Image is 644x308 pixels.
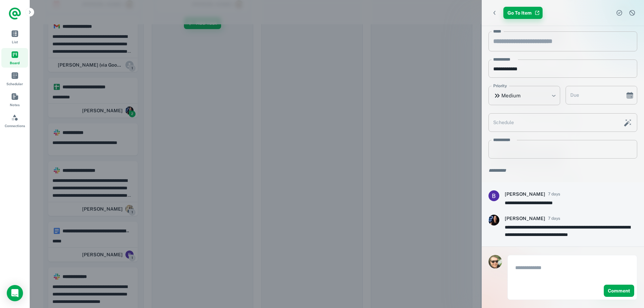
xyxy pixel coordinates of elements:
[503,7,543,19] a: Go To Item
[622,117,634,128] button: Schedule this task with AI
[623,89,637,102] button: Choose date
[488,215,499,226] img: ALV-UjVpp4BErfqksJbpmfpGPvjRwPSxGphc4Dbq4uEqG6GOCZsNuAE4=s64
[1,90,28,110] a: Notes
[505,215,545,222] h6: [PERSON_NAME]
[482,26,644,246] div: scrollable content
[1,111,28,131] a: Connections
[1,48,28,68] a: Board
[488,255,502,268] img: Karl Chaffey
[627,8,637,18] button: Dismiss task
[1,27,28,47] a: List
[614,8,624,18] button: Complete task
[7,285,23,301] div: Open Intercom Messenger
[5,123,25,128] span: Connections
[488,7,501,19] button: Back
[493,83,507,89] label: Priority
[548,215,560,221] span: 7 days
[548,191,560,197] span: 7 days
[488,190,499,201] img: ACg8ocLCR1GwGUtbcKatLk8JzUfvj5241BG6MSQE5icZ9NSffunErA=s64
[604,285,634,297] button: Comment
[505,190,545,198] h6: [PERSON_NAME]
[12,39,18,45] span: List
[488,86,560,105] div: Medium
[1,69,28,89] a: Scheduler
[6,81,23,87] span: Scheduler
[10,102,20,108] span: Notes
[10,60,20,66] span: Board
[8,7,22,20] a: Logo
